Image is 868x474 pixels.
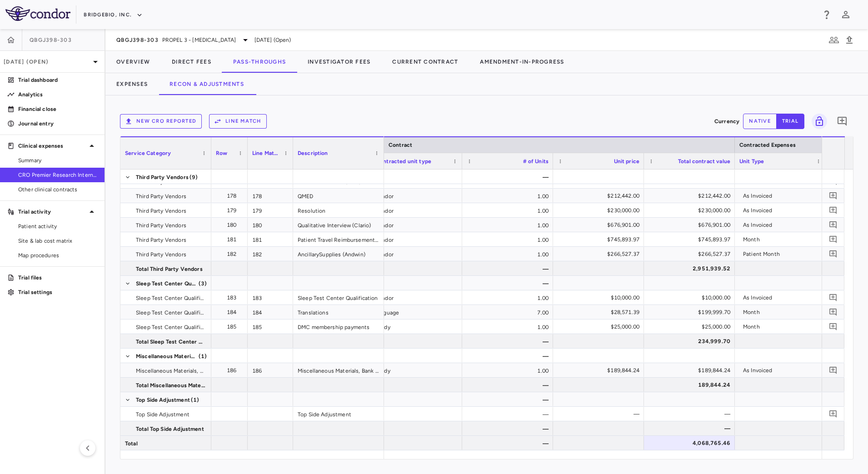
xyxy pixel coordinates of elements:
svg: Add comment [829,322,838,331]
div: — [462,436,553,450]
div: 180 [219,218,243,232]
div: $189,844.24 [652,363,730,378]
span: QBGJ398-303 [116,36,159,44]
span: Row [216,150,227,156]
div: study [371,363,462,377]
svg: Add comment [829,366,838,374]
p: Trial dashboard [18,76,97,84]
div: $10,000.00 [652,290,730,305]
div: — [652,407,730,421]
span: QBGJ398-303 [30,36,72,44]
div: Sleep Test Center Qualification [293,290,384,304]
span: CRO Premier Research International LLC [18,171,97,179]
div: vendor [371,203,462,217]
button: Add comment [827,320,839,333]
div: $28,571.39 [561,305,639,319]
p: Trial files [18,274,97,282]
div: 4,068,765.46 [652,436,730,450]
div: — [462,349,553,363]
span: Top Side Adjustment [136,407,190,422]
span: Third Party Vendors [136,204,186,218]
span: Contract [389,142,412,148]
div: 178 [248,189,293,203]
div: 184 [248,305,293,319]
button: Add comment [827,175,839,187]
span: (1) [199,349,207,364]
div: 182 [219,247,243,261]
div: 1.00 [462,232,553,246]
button: Expenses [105,73,159,95]
button: Add comment [827,248,839,260]
div: $266,527.37 [561,247,639,261]
button: Add comment [827,233,839,245]
button: Current Contract [381,51,469,73]
div: — [561,407,639,421]
span: (9) [190,170,198,185]
div: 1.00 [462,290,553,304]
p: Analytics [18,90,97,99]
svg: Add comment [829,191,838,200]
button: New CRO reported [120,114,202,129]
button: Add comment [827,364,839,376]
div: $25,000.00 [561,319,639,334]
div: Month [743,232,821,247]
div: $266,527.37 [652,247,730,261]
span: # of Units [523,158,549,165]
div: DMC membership payments [293,319,384,334]
div: Top Side Adjustment [293,407,384,421]
span: Patient activity [18,222,97,230]
div: 179 [248,203,293,217]
div: 181 [219,232,243,247]
div: 186 [219,363,243,378]
span: Total [125,436,138,451]
button: Line Match [209,114,267,129]
button: BridgeBio, Inc. [84,8,143,22]
div: — [462,378,553,392]
div: 185 [248,319,293,334]
p: [DATE] (Open) [4,58,90,66]
div: As Invoiced [743,218,821,232]
button: Investigator Fees [297,51,381,73]
svg: Add comment [829,409,838,418]
span: Sleep Test Center Qualification [136,276,198,291]
div: 189,844.24 [652,378,730,392]
div: vendor [371,218,462,232]
div: 180 [248,218,293,232]
p: Trial settings [18,288,97,296]
button: Add comment [827,219,839,231]
span: Unit Type [739,158,764,165]
span: Third Party Vendors [136,233,186,247]
div: 1.00 [462,203,553,217]
span: Sleep Test Center Qualification [136,320,206,334]
span: Total Sleep Test Center Qualification [136,334,206,349]
div: 1.00 [462,189,553,203]
span: Sleep Test Center Qualification [136,291,206,305]
span: Description [298,150,328,156]
div: 7.00 [462,305,553,319]
span: Service Category [125,150,171,156]
button: Direct Fees [161,51,222,73]
div: language [371,305,462,319]
button: Add comment [827,408,839,420]
svg: Add comment [829,177,838,185]
div: As Invoiced [743,290,821,305]
div: — [462,334,553,348]
div: study [371,319,462,334]
div: 186 [248,363,293,377]
div: 184 [219,305,243,319]
svg: Add comment [829,293,838,302]
div: — [462,407,553,421]
div: 1.00 [462,363,553,377]
div: — [462,170,553,184]
span: Total Miscellaneous Materials, Bank Charges & Printing [136,378,206,393]
div: Translations [293,305,384,319]
div: — [462,276,553,290]
button: Recon & Adjustments [159,73,255,95]
div: AncillarySupplies (Andwin) [293,247,384,261]
svg: Add comment [829,220,838,229]
img: logo-full-SnFGN8VE.png [5,6,70,21]
div: Patient Travel Reimbursement (SCOUT) [293,232,384,246]
svg: Add comment [829,206,838,215]
div: $212,442.00 [561,189,639,203]
span: Total Third Party Vendors [136,262,203,276]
